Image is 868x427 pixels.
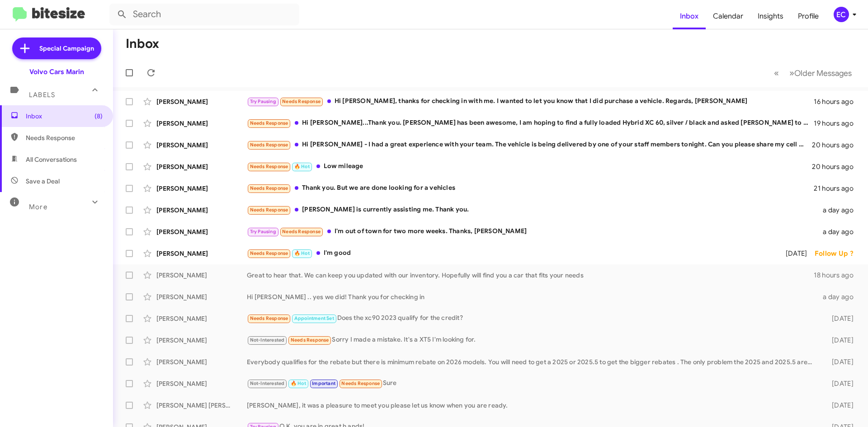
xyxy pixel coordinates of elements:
a: Calendar [706,3,750,29]
div: [PERSON_NAME] [156,292,247,301]
div: [PERSON_NAME] [156,184,247,193]
div: a day ago [817,206,861,215]
div: I'm good [247,248,774,258]
div: [DATE] [817,401,861,410]
button: Next [784,64,857,82]
div: [PERSON_NAME] [156,271,247,280]
button: EC [826,7,858,22]
div: [PERSON_NAME] [156,119,247,128]
a: Inbox [673,3,706,29]
a: Profile [791,3,826,29]
span: Needs Response [250,315,288,321]
span: 🔥 Hot [294,250,310,256]
div: [DATE] [817,357,861,366]
span: Labels [29,91,55,99]
div: [DATE] [774,249,815,258]
span: Inbox [26,112,103,121]
div: Does the xc90 2023 qualify for the credit? [247,313,817,324]
div: 20 hours ago [812,162,861,171]
div: [DATE] [817,379,861,388]
div: 18 hours ago [814,271,861,280]
div: Low mileage [247,161,812,172]
div: [DATE] [817,314,861,323]
div: [PERSON_NAME] [156,97,247,106]
span: Needs Response [341,380,380,386]
a: Insights [750,3,791,29]
div: 21 hours ago [814,184,861,193]
div: Great to hear that. We can keep you updated with our inventory. Hopefully will find you a car tha... [247,271,814,280]
span: 🔥 Hot [291,380,306,386]
div: Volvo Cars Marin [29,67,84,76]
span: » [789,67,794,79]
span: Needs Response [291,337,329,343]
span: Not-Interested [250,337,285,343]
nav: Page navigation example [769,64,857,82]
div: Hi [PERSON_NAME] .. yes we did! Thank you for checking in [247,292,817,301]
div: [PERSON_NAME] [156,206,247,215]
a: Special Campaign [12,38,101,59]
div: [PERSON_NAME] [156,379,247,388]
div: Thank you. But we are done looking for a vehicles [247,183,814,193]
span: Appointment Set [294,315,334,321]
span: Needs Response [26,133,103,142]
div: Hi [PERSON_NAME]...Thank you. [PERSON_NAME] has been awesome, I am hoping to find a fully loaded ... [247,118,814,128]
span: Try Pausing [250,229,276,235]
div: a day ago [817,227,861,236]
div: Hi [PERSON_NAME], thanks for checking in with me. I wanted to let you know that I did purchase a ... [247,96,814,107]
div: [PERSON_NAME] [156,227,247,236]
div: [PERSON_NAME] [156,162,247,171]
div: Hi [PERSON_NAME] - I had a great experience with your team. The vehicle is being delivered by one... [247,140,812,150]
span: Save a Deal [26,177,60,186]
div: 20 hours ago [812,141,861,150]
button: Previous [769,64,784,82]
input: Search [109,4,299,25]
div: [PERSON_NAME] is currently assisting me. Thank you. [247,205,817,215]
div: [PERSON_NAME] [156,336,247,345]
div: [PERSON_NAME], it was a pleasure to meet you please let us know when you are ready. [247,401,817,410]
div: Follow Up ? [815,249,861,258]
span: Not-Interested [250,380,285,386]
div: EC [834,7,849,22]
span: Older Messages [794,68,852,78]
span: Try Pausing [250,99,276,104]
span: Needs Response [282,229,321,235]
div: [PERSON_NAME] [156,141,247,150]
div: I'm out of town for two more weeks. Thanks, [PERSON_NAME] [247,226,817,237]
span: Needs Response [250,185,288,191]
div: 19 hours ago [814,119,861,128]
div: [PERSON_NAME] [156,314,247,323]
div: Sorry I made a mistake. It's a XT5 I'm looking for. [247,335,817,345]
div: Everybody qualifies for the rebate but there is minimum rebate on 2026 models. You will need to g... [247,357,817,366]
div: 16 hours ago [814,97,861,106]
div: [DATE] [817,336,861,345]
div: [PERSON_NAME] [156,249,247,258]
span: Needs Response [250,120,288,126]
span: Needs Response [250,142,288,148]
div: [PERSON_NAME] [156,357,247,366]
span: All Conversations [26,155,77,164]
div: a day ago [817,292,861,301]
span: Needs Response [250,207,288,213]
span: (8) [94,112,103,121]
span: Needs Response [250,250,288,256]
div: Sure [247,378,817,389]
span: Important [312,380,335,386]
div: [PERSON_NAME] [PERSON_NAME] [156,401,247,410]
span: Needs Response [282,99,321,104]
span: Needs Response [250,164,288,169]
span: More [29,203,47,211]
span: 🔥 Hot [294,164,310,169]
span: « [774,67,779,79]
h1: Inbox [126,37,159,51]
span: Special Campaign [39,44,94,53]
